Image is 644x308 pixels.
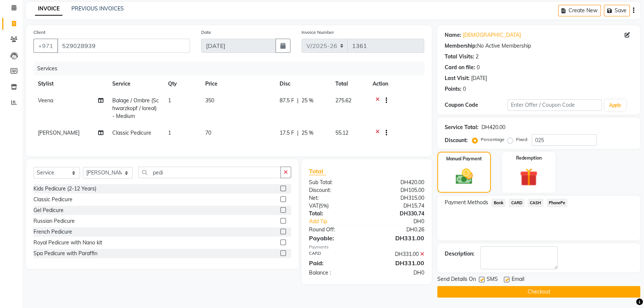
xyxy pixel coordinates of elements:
span: 350 [205,97,214,104]
span: 70 [205,129,211,136]
div: CARD [303,250,367,258]
a: Add Tip [303,218,377,225]
span: CARD [509,199,525,207]
span: Send Details On [437,275,476,285]
span: 1 [168,97,171,104]
div: Royal Pedicure with Nano kit [33,239,102,247]
span: PhonePe [547,199,568,207]
div: Discount: [445,137,468,144]
div: DH15.74 [367,202,430,210]
a: PREVIOUS INVOICES [71,5,124,12]
div: Description: [445,250,474,258]
input: Search by Name/Mobile/Email/Code [57,39,190,53]
button: Checkout [437,286,640,298]
span: 275.62 [335,97,351,104]
div: DH315.00 [367,194,430,202]
button: Create New [558,5,601,16]
div: DH331.00 [367,250,430,258]
button: Save [604,5,630,16]
div: DH420.00 [482,123,505,131]
div: DH0.26 [367,226,430,234]
div: Net: [303,194,367,202]
div: Payable: [303,234,367,243]
span: Veena [38,97,53,104]
span: 25 % [302,129,313,137]
th: Total [331,76,368,92]
div: Total Visits: [445,53,474,61]
th: Qty [164,76,201,92]
span: 5% [320,203,327,209]
div: DH105.00 [367,186,430,194]
div: Classic Pedicure [33,196,73,203]
label: Percentage [481,136,505,143]
div: Payments [309,244,425,250]
div: 0 [477,64,480,71]
a: INVOICE [35,2,62,16]
div: Services [34,62,430,76]
th: Service [108,76,164,92]
th: Action [368,76,424,92]
span: Bank [491,199,506,207]
th: Disc [275,76,331,92]
div: [DATE] [471,74,487,82]
div: Russian Pedicure [33,217,75,225]
img: _gift.svg [514,166,543,188]
label: Fixed [516,136,527,143]
span: Payment Methods [445,199,488,206]
label: Invoice Number [302,29,334,36]
span: Classic Pedicure [112,129,151,136]
div: DH331.00 [367,234,430,243]
th: Price [201,76,275,92]
div: Name: [445,31,461,39]
div: DH0 [377,218,430,225]
div: Coupon Code [445,101,508,109]
button: Apply [605,100,626,111]
label: Manual Payment [446,155,482,162]
div: DH331.00 [367,259,430,267]
div: French Pedicure [33,228,72,236]
div: ( ) [303,202,367,210]
div: Total: [303,210,367,218]
div: 0 [463,85,466,93]
div: Gel Pedicure [33,206,64,214]
span: 87.5 F [280,97,294,105]
div: Paid: [303,259,367,267]
span: [PERSON_NAME] [38,129,80,136]
span: Email [512,275,524,285]
button: +971 [33,39,58,53]
img: _cash.svg [450,167,478,186]
span: Vat [309,202,319,209]
div: DH420.00 [367,179,430,186]
span: SMS [487,275,498,285]
div: DH0 [367,269,430,277]
span: 17.5 F [280,129,294,137]
div: DH330.74 [367,210,430,218]
span: 25 % [302,97,313,105]
div: No Active Membership [445,42,633,50]
div: Discount: [303,186,367,194]
div: Card on file: [445,64,475,71]
div: Kids Pedicure (2-12 Years) [33,185,96,193]
label: Client [33,29,45,36]
div: Spa Pedicure with Paraffin [33,250,97,257]
span: | [297,97,299,105]
div: Service Total: [445,123,479,131]
span: 1 [168,129,171,136]
div: Sub Total: [303,179,367,186]
span: 55.12 [335,129,348,136]
div: Last Visit: [445,74,470,82]
input: Enter Offer / Coupon Code [508,99,602,111]
label: Redemption [516,155,542,161]
div: Round Off: [303,226,367,234]
span: Balage / Ombre (Schwarzkopf / loreal) - Medium [112,97,159,119]
span: | [297,129,299,137]
label: Date [201,29,211,36]
div: Balance : [303,269,367,277]
input: Search or Scan [138,167,281,178]
div: Points: [445,85,461,93]
th: Stylist [33,76,108,92]
span: Total [309,167,326,175]
div: 2 [476,53,479,61]
span: CASH [528,199,544,207]
a: [DEMOGRAPHIC_DATA] [463,31,521,39]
